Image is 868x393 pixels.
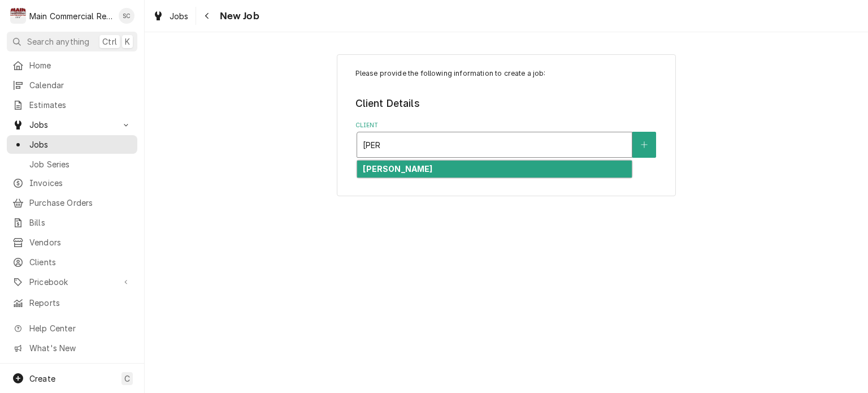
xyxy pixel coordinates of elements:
[29,236,132,248] span: Vendors
[7,56,137,75] a: Home
[7,293,137,312] a: Reports
[7,135,137,154] a: Jobs
[102,36,117,47] span: Ctrl
[7,319,137,338] a: Go to Help Center
[7,96,137,114] a: Estimates
[7,193,137,212] a: Purchase Orders
[29,139,132,150] span: Jobs
[29,158,132,170] span: Job Series
[7,213,137,232] a: Bills
[7,32,137,51] button: Search anythingCtrlK
[27,36,89,47] span: Search anything
[10,8,26,24] div: M
[363,164,432,174] strong: [PERSON_NAME]
[29,217,132,228] span: Bills
[641,141,648,149] svg: Create New Client
[632,132,656,158] button: Create New Client
[119,8,134,24] div: Sharon Campbell's Avatar
[355,68,658,158] div: Job Create/Update Form
[337,54,676,196] div: Job Create/Update
[7,76,137,94] a: Calendar
[355,121,658,158] div: Client
[29,256,132,268] span: Clients
[7,115,137,134] a: Go to Jobs
[29,342,131,354] span: What's New
[29,99,132,111] span: Estimates
[7,155,137,174] a: Job Series
[170,10,189,22] span: Jobs
[29,197,132,209] span: Purchase Orders
[7,339,137,357] a: Go to What's New
[29,10,112,22] div: Main Commercial Refrigeration Service
[29,79,132,91] span: Calendar
[216,8,259,24] span: New Job
[119,8,134,24] div: SC
[355,96,658,111] legend: Client Details
[10,8,26,24] div: Main Commercial Refrigeration Service's Avatar
[7,174,137,192] a: Invoices
[355,68,658,79] p: Please provide the following information to create a job:
[148,7,193,25] a: Jobs
[124,373,130,385] span: C
[355,121,658,130] label: Client
[7,253,137,271] a: Clients
[29,59,132,71] span: Home
[125,36,130,47] span: K
[29,177,132,189] span: Invoices
[29,119,115,131] span: Jobs
[29,276,115,288] span: Pricebook
[29,297,132,309] span: Reports
[7,273,137,291] a: Go to Pricebook
[198,7,216,25] button: Navigate back
[29,374,55,383] span: Create
[7,233,137,252] a: Vendors
[29,322,131,334] span: Help Center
